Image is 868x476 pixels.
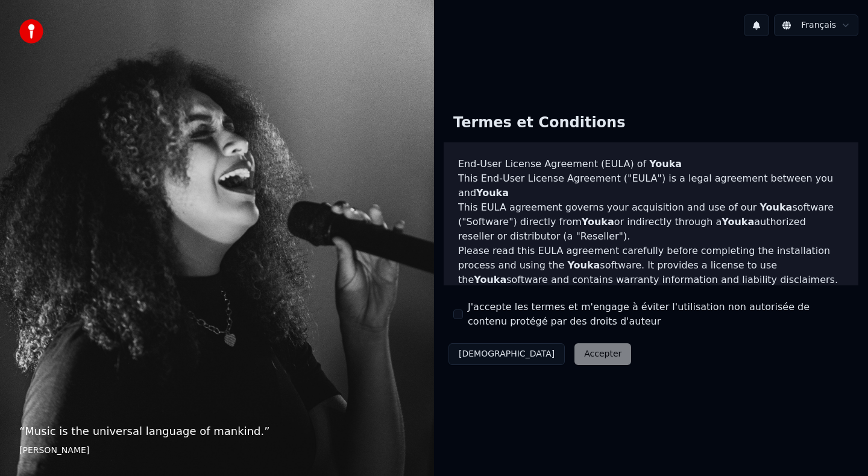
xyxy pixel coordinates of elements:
label: J'accepte les termes et m'engage à éviter l'utilisation non autorisée de contenu protégé par des ... [468,300,849,329]
h3: End-User License Agreement (EULA) of [458,157,844,171]
span: Youka [722,216,754,227]
span: Youka [474,274,506,285]
span: Youka [582,216,614,227]
span: Youka [476,187,509,198]
p: This EULA agreement governs your acquisition and use of our software ("Software") directly from o... [458,200,844,244]
span: Youka [567,259,600,271]
button: [DEMOGRAPHIC_DATA] [448,343,565,365]
div: Termes et Conditions [444,104,635,142]
p: “ Music is the universal language of mankind. ” [19,423,415,440]
p: This End-User License Agreement ("EULA") is a legal agreement between you and [458,171,844,200]
span: Youka [649,158,682,170]
p: Please read this EULA agreement carefully before completing the installation process and using th... [458,244,844,287]
footer: [PERSON_NAME] [19,445,415,457]
span: Youka [759,202,792,213]
img: youka [19,19,43,43]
